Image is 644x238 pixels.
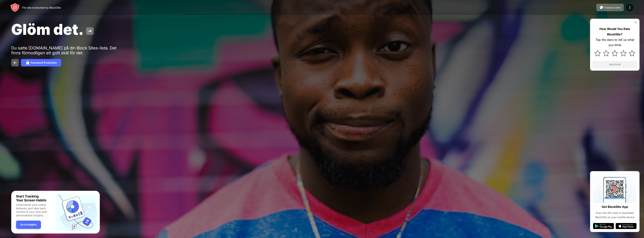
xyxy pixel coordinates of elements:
img: star.svg [603,50,609,56]
img: header-logo.svg [10,3,19,12]
div: Anpassa sidan [604,6,621,9]
img: rate-us-close.svg [634,21,637,24]
img: qrcode.svg [593,174,637,203]
button: Password Protection [21,59,61,66]
img: star.svg [594,50,601,56]
div: Password Protection [31,61,57,64]
img: password.svg [25,60,30,65]
div: Scan the QR code to download BlockSite on your mobile device [593,211,637,219]
img: share.svg [88,29,92,33]
div: Du satte [DOMAIN_NAME] på din Block Sites-lista. Det finns förmodligen ett gott skäl för det. [11,46,127,55]
div: The site is blocked by BlockSite [22,6,61,9]
iframe: Banner [11,191,100,234]
img: star.svg [612,50,618,56]
img: google-play.svg [593,223,614,229]
button: Anpassa sidan [596,4,624,11]
button: SKICKA IN [592,61,637,68]
span: Glöm det. [11,20,84,38]
div: How Would You Rate BlockSite? [592,26,637,37]
img: pallet.svg [599,5,604,10]
img: menu-icon.svg [628,5,632,10]
img: back.svg [13,60,17,65]
div: Get BlockSite App [602,204,628,210]
div: Tap the stars to tell us what you think [592,37,637,48]
img: app-store.svg [616,223,637,229]
img: star.svg [620,50,627,56]
img: star.svg [629,50,635,56]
